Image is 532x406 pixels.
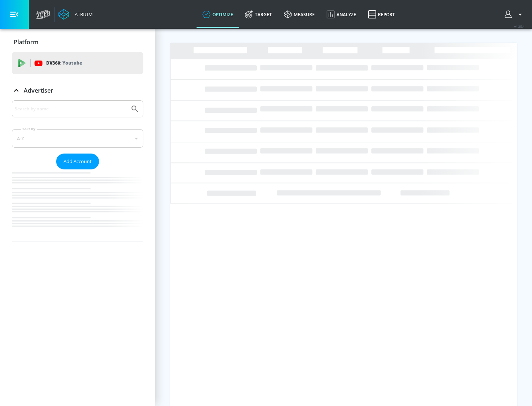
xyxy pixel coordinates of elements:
[278,1,321,28] a: measure
[12,169,143,241] nav: list of Advertiser
[514,24,525,28] span: v 4.25.4
[56,154,99,169] button: Add Account
[12,100,143,241] div: Advertiser
[64,157,92,166] span: Add Account
[197,1,239,28] a: optimize
[58,9,93,20] a: Atrium
[12,129,143,148] div: A-Z
[62,59,82,67] p: Youtube
[12,52,143,74] div: DV360: Youtube
[21,127,37,131] label: Sort By
[72,11,93,18] div: Atrium
[15,104,127,114] input: Search by name
[14,38,38,46] p: Platform
[46,59,82,67] p: DV360:
[12,80,143,101] div: Advertiser
[321,1,362,28] a: Analyze
[362,1,401,28] a: Report
[239,1,278,28] a: Target
[12,32,143,52] div: Platform
[24,86,53,94] p: Advertiser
